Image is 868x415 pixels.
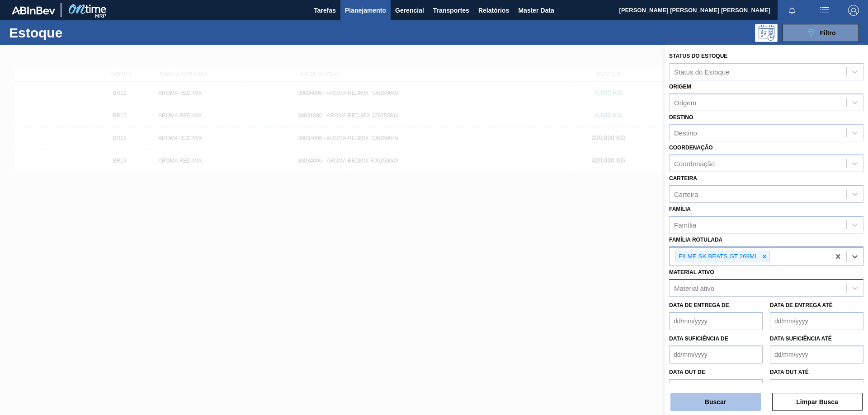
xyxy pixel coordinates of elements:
[478,5,509,16] span: Relatórios
[395,5,424,16] span: Gerencial
[674,129,697,137] div: Destino
[770,345,863,364] input: dd/mm/yyyy
[9,28,144,38] h1: Estoque
[674,284,714,292] div: Material ativo
[669,237,722,243] label: Família Rotulada
[669,53,727,59] label: Status do Estoque
[518,5,554,16] span: Master Data
[669,312,763,330] input: dd/mm/yyyy
[669,302,729,308] label: Data de Entrega de
[755,24,778,42] div: Pogramando: nenhum usuário selecionado
[669,379,763,397] input: dd/mm/yyyy
[669,206,691,212] label: Família
[674,68,730,75] div: Status do Estoque
[669,369,705,375] label: Data out de
[770,302,833,308] label: Data de Entrega até
[674,190,698,198] div: Carteira
[676,251,759,262] div: FILME SK BEATS GT 269ML
[345,5,386,16] span: Planejamento
[669,114,693,121] label: Destino
[12,6,55,14] img: TNhmsLtSVTkK8tSr43FrP2fwEKptu5GPRR3wAAAABJRU5ErkJggg==
[669,175,697,182] label: Carteira
[770,369,809,375] label: Data out até
[314,5,336,16] span: Tarefas
[770,379,863,397] input: dd/mm/yyyy
[674,160,715,168] div: Coordenação
[669,345,763,364] input: dd/mm/yyyy
[674,98,696,106] div: Origem
[820,29,836,37] span: Filtro
[674,221,696,228] div: Família
[669,336,728,342] label: Data suficiência de
[669,269,714,275] label: Material ativo
[669,84,691,90] label: Origem
[778,4,807,17] button: Notificações
[669,145,713,151] label: Coordenação
[782,24,859,42] button: Filtro
[819,5,830,16] img: userActions
[433,5,469,16] span: Transportes
[848,5,859,16] img: Logout
[770,312,863,330] input: dd/mm/yyyy
[770,336,832,342] label: Data suficiência até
